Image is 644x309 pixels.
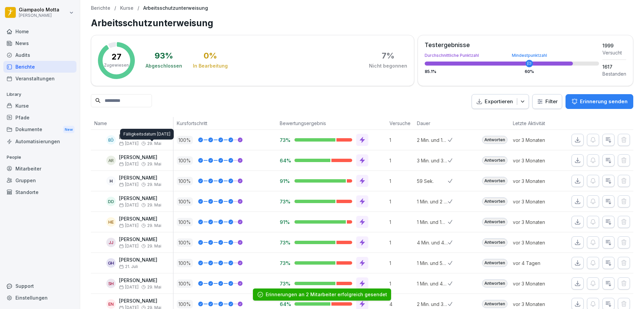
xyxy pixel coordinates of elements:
p: 100 % [177,136,193,144]
div: H [106,176,116,186]
div: JJ [106,238,116,247]
p: People [3,152,76,163]
div: Antworten [482,177,507,185]
p: Giampaolo Motta [19,7,59,13]
a: Kurse [120,5,133,11]
span: [DATE] [119,182,139,187]
a: Mitarbeiter [3,163,76,175]
p: 73% [280,239,289,246]
div: Audits [3,49,76,61]
p: [PERSON_NAME] [119,298,161,304]
span: [DATE] [119,203,139,207]
p: 4 [389,301,414,308]
div: Mindestpunktzahl [512,53,547,57]
div: 7 % [382,52,394,60]
div: Erinnerungen an 2 Mitarbeiter erfolgreich gesendet [266,291,387,298]
p: 2 Min. und 19 Sek. [417,137,448,144]
p: 73% [280,137,289,143]
div: EN [106,299,116,309]
a: Berichte [91,5,110,11]
p: 100 % [177,279,193,288]
p: [PERSON_NAME] [119,278,161,283]
div: GH [106,258,116,268]
p: 1 [389,219,414,226]
span: 29. Mai [147,223,161,228]
p: vor 3 Monaten [513,301,561,308]
a: Gruppen [3,175,76,186]
p: [PERSON_NAME] [119,134,161,140]
div: HE [106,217,116,227]
a: Home [3,26,76,37]
p: Arbeitsschutzunterweisung [143,5,208,11]
p: vor 4 Tagen [513,260,561,267]
p: / [114,5,116,11]
p: 1 Min. und 50 Sek. [417,260,448,267]
button: Exportieren [472,94,529,109]
p: [PERSON_NAME] [119,257,157,263]
div: Antworten [482,238,507,246]
p: 1 Min. und 19 Sek. [417,219,448,226]
div: Testergebnisse [425,42,599,48]
p: 73% [280,260,289,266]
div: Fälligkeitsdatum [DATE] [120,129,174,140]
p: 64% [280,157,289,164]
p: 91% [280,219,289,225]
p: 3 Min. und 38 Sek. [417,157,448,164]
div: Abgeschlossen [146,63,182,69]
div: Antworten [482,197,507,205]
p: [PERSON_NAME] [119,237,161,242]
p: 1 Min. und 2 Sek. [417,198,448,205]
div: EÖ [106,135,116,145]
div: DD [106,197,116,206]
a: Kurse [3,100,76,112]
p: 1 [389,198,414,205]
p: 1 [389,137,414,144]
span: 29. Mai [147,182,161,187]
button: Filter [533,94,562,109]
div: Antworten [482,156,507,164]
p: vor 3 Monaten [513,239,561,246]
a: News [3,37,76,49]
div: Antworten [482,136,507,144]
p: 1 [389,260,414,267]
span: [DATE] [119,244,139,248]
span: [DATE] [119,223,139,228]
div: Automatisierungen [3,136,76,147]
div: Versucht [602,49,626,56]
p: 27 [112,53,121,61]
div: AR [106,156,116,165]
div: Filter [537,98,558,105]
div: Durchschnittliche Punktzahl [425,53,599,57]
span: 29. Mai [147,162,161,166]
button: Erinnerung senden [566,94,633,109]
a: Veranstaltungen [3,73,76,84]
div: Bestanden [602,70,626,77]
p: vor 3 Monaten [513,198,561,205]
div: 0 % [204,52,217,60]
div: Einstellungen [3,292,76,304]
p: vor 3 Monaten [513,137,561,144]
p: 100 % [177,259,193,267]
span: 29. Mai [147,285,161,289]
p: Zugewiesen [104,62,129,68]
div: 1999 [602,42,626,49]
p: [PERSON_NAME] [19,13,59,18]
p: 100 % [177,177,193,185]
p: [PERSON_NAME] [119,196,161,201]
div: 60 % [525,70,534,74]
p: [PERSON_NAME] [119,155,161,160]
span: [DATE] [119,285,139,289]
span: [DATE] [119,141,139,146]
p: Library [3,89,76,100]
p: 1 [389,239,414,246]
p: 91% [280,178,289,184]
p: 59 Sek. [417,178,448,185]
p: Bewertungsergebnis [280,120,383,127]
span: 29. Mai [147,203,161,207]
div: SH [106,279,116,288]
p: [PERSON_NAME] [119,175,161,181]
